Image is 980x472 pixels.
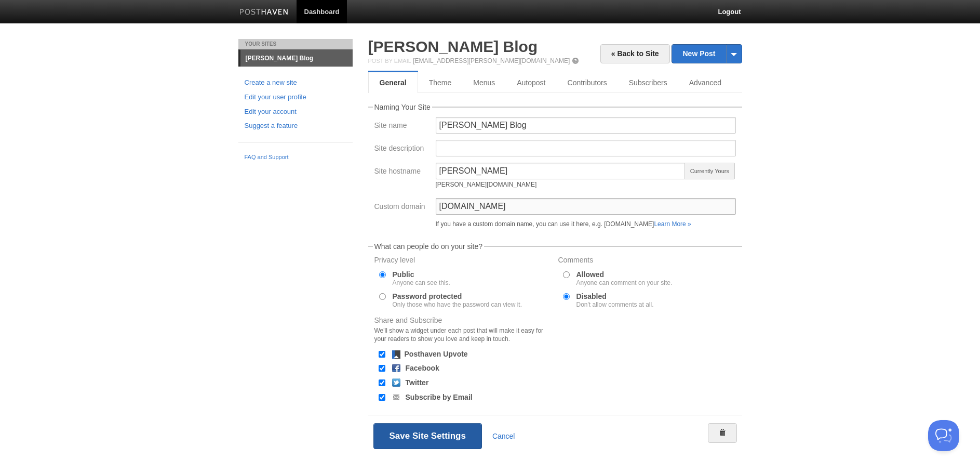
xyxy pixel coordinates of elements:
label: Subscribe by Email [406,394,473,401]
button: Save Site Settings [373,423,482,449]
a: Autopost [506,72,556,93]
a: Edit your account [245,107,346,117]
a: Learn More » [654,220,691,228]
a: Cancel [492,432,515,440]
div: We'll show a widget under each post that will make it easy for your readers to show you love and ... [374,326,552,343]
legend: What can people do on your site? [373,243,485,250]
div: Anyone can see this. [393,280,450,286]
div: [PERSON_NAME][DOMAIN_NAME] [436,181,686,188]
a: [PERSON_NAME] Blog [240,50,353,67]
label: Comments [558,256,736,266]
img: twitter.png [392,378,400,387]
label: Site name [374,122,429,132]
div: If you have a custom domain name, you can use it here, e.g. [DOMAIN_NAME] [436,221,736,227]
img: Posthaven-bar [239,9,289,17]
label: Facebook [406,364,439,372]
label: Site description [374,145,429,154]
div: Only those who have the password can view it. [393,301,522,308]
iframe: Help Scout Beacon - Open [928,420,959,451]
label: Posthaven Upvote [405,350,468,358]
label: Privacy level [374,256,552,266]
a: [PERSON_NAME] Blog [368,38,538,55]
label: Site hostname [374,167,429,177]
a: General [368,72,418,93]
label: Twitter [406,379,429,386]
a: [EMAIL_ADDRESS][PERSON_NAME][DOMAIN_NAME] [413,57,570,64]
label: Share and Subscribe [374,317,552,346]
a: Create a new site [245,77,346,88]
a: « Back to Site [600,44,670,63]
label: Custom domain [374,203,429,213]
a: Advanced [678,72,732,93]
a: New Post [672,45,741,63]
a: FAQ and Support [245,153,346,162]
label: Public [393,271,450,286]
span: Currently Yours [684,163,734,179]
a: Contributors [557,72,618,93]
a: Subscribers [618,72,678,93]
div: Anyone can comment on your site. [576,280,673,286]
a: Theme [418,72,463,93]
label: Allowed [576,271,673,286]
li: Your Sites [238,39,353,49]
a: Edit your user profile [245,92,346,103]
legend: Naming Your Site [373,103,432,111]
img: facebook.png [392,364,400,372]
span: Post by Email [368,58,411,64]
div: Don't allow comments at all. [576,301,654,308]
label: Disabled [576,293,654,308]
a: Suggest a feature [245,121,346,132]
a: Menus [462,72,506,93]
label: Password protected [393,293,522,308]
